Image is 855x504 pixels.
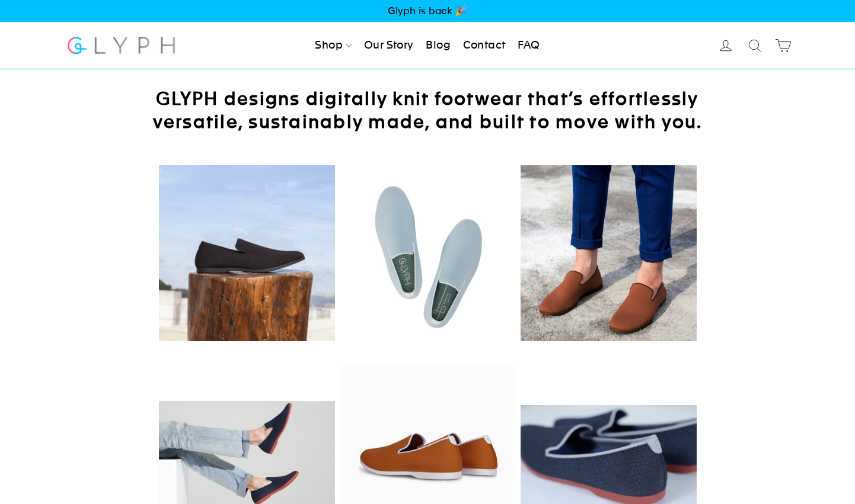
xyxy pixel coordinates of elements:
a: FAQ [513,33,544,59]
a: Contact [458,33,511,59]
a: Our Story [359,33,419,59]
a: Blog [421,33,455,59]
h2: GLYPH designs digitally knit footwear that’s effortlessly versatile, sustainably made, and built ... [131,87,724,133]
ul: Primary [310,33,544,59]
img: Glyph [66,30,177,61]
a: Shop [310,33,356,59]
